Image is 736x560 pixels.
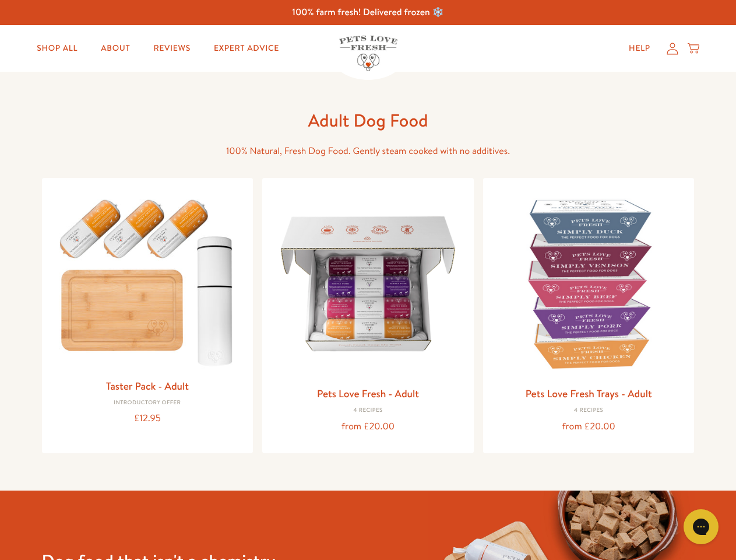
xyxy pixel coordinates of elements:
a: About [91,37,139,60]
a: Shop All [27,37,87,60]
a: Help [619,37,660,60]
div: 4 Recipes [272,407,464,414]
img: Pets Love Fresh Trays - Adult [492,187,685,380]
a: Reviews [144,37,199,60]
img: Pets Love Fresh [339,36,397,71]
a: Expert Advice [205,37,288,60]
span: 100% Natural, Fresh Dog Food. Gently steam cooked with no additives. [226,145,510,157]
div: Introductory Offer [51,400,244,407]
div: £12.95 [51,411,244,426]
h1: Adult Dog Food [182,109,555,132]
a: Pets Love Fresh Trays - Adult [526,386,652,401]
iframe: Gorgias live chat messenger [678,505,724,548]
a: Taster Pack - Adult [106,379,189,393]
div: 4 Recipes [492,407,685,414]
img: Pets Love Fresh - Adult [272,187,464,380]
div: from £20.00 [492,419,685,435]
div: from £20.00 [272,419,464,435]
a: Pets Love Fresh - Adult [317,386,419,401]
img: Taster Pack - Adult [51,187,244,372]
